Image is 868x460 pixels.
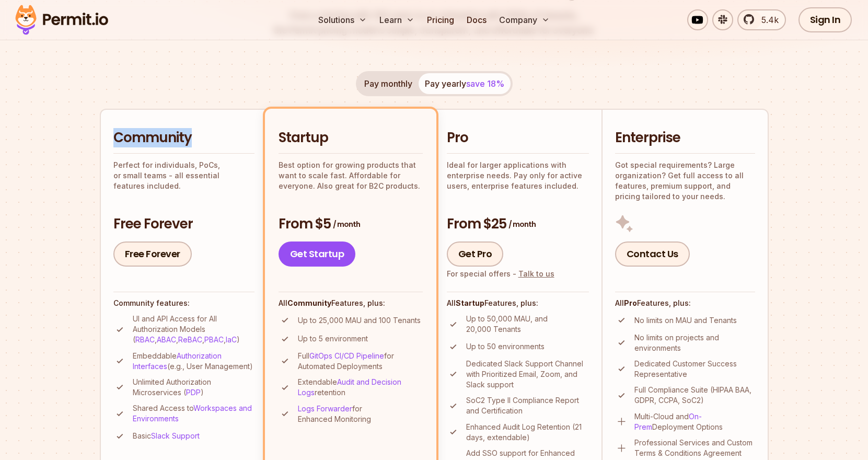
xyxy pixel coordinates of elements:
[495,9,554,30] button: Company
[186,388,201,397] a: PDP
[113,298,254,308] h4: Community features:
[151,431,200,440] a: Slack Support
[466,359,589,390] p: Dedicated Slack Support Channel with Prioritized Email, Zoom, and Slack support
[133,351,222,371] a: Authorization Interfaces
[298,377,423,398] p: Extendable retention
[298,333,368,344] p: Up to 5 environment
[634,332,755,353] p: No limits on projects and environments
[447,129,589,147] h2: Pro
[358,73,419,94] button: Pay monthly
[634,412,702,431] a: On-Prem
[287,298,331,307] strong: Community
[113,241,192,267] a: Free Forever
[135,335,155,344] a: RBAC
[466,314,589,335] p: Up to 50,000 MAU, and 20,000 Tenants
[447,269,554,279] div: For special offers -
[279,215,423,234] h3: From $5
[462,9,491,30] a: Docs
[624,298,637,307] strong: Pro
[634,411,755,432] p: Multi-Cloud and Deployment Options
[298,315,421,326] p: Up to 25,000 MAU and 100 Tenants
[466,395,589,416] p: SoC2 Type II Compliance Report and Certification
[133,431,200,441] p: Basic
[133,377,254,398] p: Unlimited Authorization Microservices ( )
[113,129,254,147] h2: Community
[615,129,755,147] h2: Enterprise
[333,219,360,229] span: / month
[298,351,423,372] p: Full for Automated Deployments
[447,160,589,191] p: Ideal for larger applications with enterprise needs. Pay only for active users, enterprise featur...
[113,215,254,234] h3: Free Forever
[298,404,423,424] p: for Enhanced Monitoring
[755,14,779,26] span: 5.4k
[204,335,224,344] a: PBAC
[615,298,755,308] h4: All Features, plus:
[508,219,536,229] span: / month
[298,404,352,413] a: Logs Forwarder
[798,7,852,32] a: Sign In
[279,241,356,267] a: Get Startup
[634,385,755,406] p: Full Compliance Suite (HIPAA BAA, GDPR, CCPA, SoC2)
[466,422,589,443] p: Enhanced Audit Log Retention (21 days, extendable)
[279,160,423,191] p: Best option for growing products that want to scale fast. Affordable for everyone. Also great for...
[737,9,786,30] a: 5.4k
[133,403,254,424] p: Shared Access to
[634,438,755,458] p: Professional Services and Custom Terms & Conditions Agreement
[157,335,176,344] a: ABAC
[456,298,484,307] strong: Startup
[298,377,401,397] a: Audit and Decision Logs
[314,9,371,30] button: Solutions
[133,351,254,372] p: Embeddable (e.g., User Management)
[279,298,423,308] h4: All Features, plus:
[518,269,554,278] a: Talk to us
[466,341,545,352] p: Up to 50 environments
[113,160,254,191] p: Perfect for individuals, PoCs, or small teams - all essential features included.
[309,351,384,360] a: GitOps CI/CD Pipeline
[279,129,423,147] h2: Startup
[226,335,237,344] a: IaC
[423,9,458,30] a: Pricing
[375,9,419,30] button: Learn
[634,359,755,379] p: Dedicated Customer Success Representative
[447,215,589,234] h3: From $25
[615,241,690,267] a: Contact Us
[447,298,589,308] h4: All Features, plus:
[615,160,755,202] p: Got special requirements? Large organization? Get full access to all features, premium support, a...
[447,241,504,267] a: Get Pro
[133,314,254,345] p: UI and API Access for All Authorization Models ( , , , , )
[10,2,113,38] img: Permit logo
[634,315,737,326] p: No limits on MAU and Tenants
[178,335,202,344] a: ReBAC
